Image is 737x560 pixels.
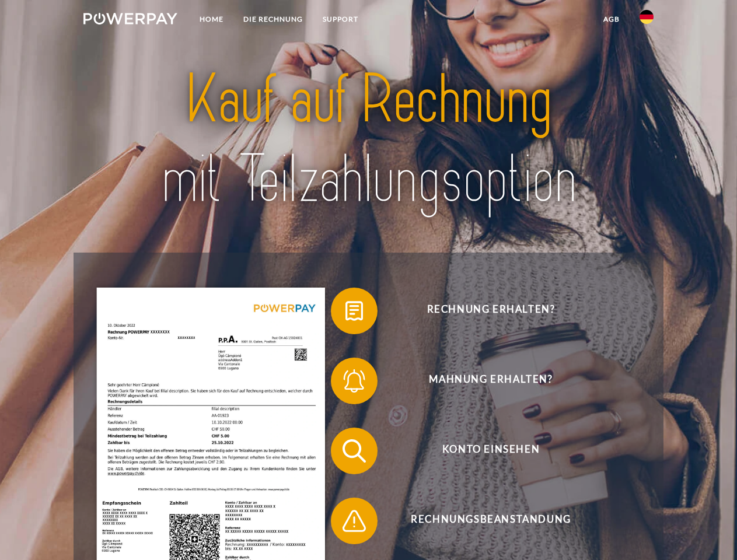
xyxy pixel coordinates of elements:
a: SUPPORT [313,9,368,30]
img: qb_search.svg [340,436,369,466]
img: qb_bill.svg [340,296,369,325]
button: Mahnung erhalten? [331,358,634,404]
span: Rechnungsbeanstandung [348,498,634,544]
img: logo-powerpay-white.svg [83,13,177,24]
button: Konto einsehen [331,428,634,474]
img: qb_bell.svg [340,366,369,395]
img: title-powerpay_de.svg [111,56,626,223]
button: Rechnungsbeanstandung [331,498,634,544]
a: Home [190,9,233,30]
a: agb [593,9,630,30]
span: Mahnung erhalten? [348,358,634,404]
span: Rechnung erhalten? [348,288,634,334]
img: de [640,10,654,24]
button: Rechnung erhalten? [331,288,634,334]
a: DIE RECHNUNG [233,9,313,30]
img: qb_warning.svg [340,506,369,535]
span: Konto einsehen [348,428,634,474]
